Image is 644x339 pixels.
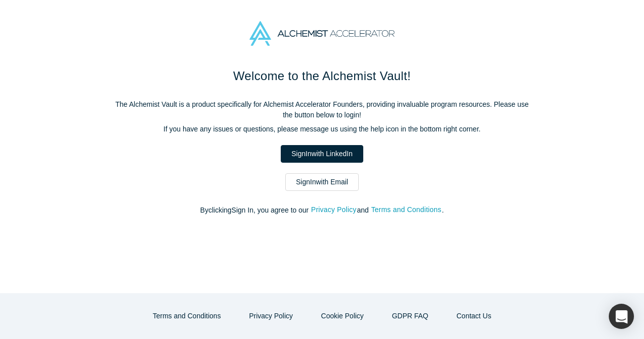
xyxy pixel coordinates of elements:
[446,307,502,325] button: Contact Us
[371,204,442,216] button: Terms and Conditions
[310,307,374,325] button: Cookie Policy
[281,145,363,163] a: SignInwith LinkedIn
[111,99,533,120] p: The Alchemist Vault is a product specifically for Alchemist Accelerator Founders, providing inval...
[142,307,231,325] button: Terms and Conditions
[111,124,533,134] p: If you have any issues or questions, please message us using the help icon in the bottom right co...
[238,307,303,325] button: Privacy Policy
[111,67,533,85] h1: Welcome to the Alchemist Vault!
[285,173,359,191] a: SignInwith Email
[381,307,439,325] a: GDPR FAQ
[111,205,533,216] p: By clicking Sign In , you agree to our and .
[310,204,357,216] button: Privacy Policy
[250,21,394,46] img: Alchemist Accelerator Logo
